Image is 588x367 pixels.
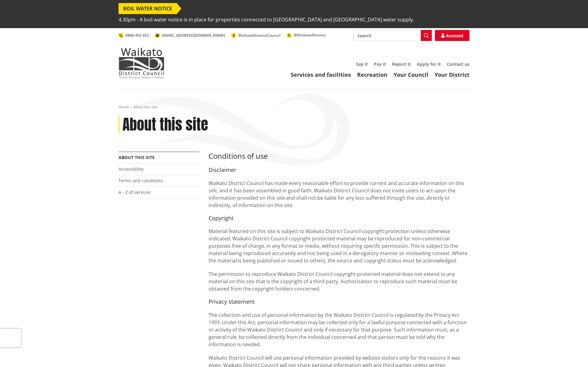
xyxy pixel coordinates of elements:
a: Services and facilities [291,71,351,78]
h4: Copyright [209,215,469,222]
a: Apply for it [417,61,441,67]
input: Search input [353,30,432,41]
h4: Disclaimer [209,167,469,173]
h1: About this site [123,116,208,134]
a: Terms and conditions [119,178,163,183]
h4: Privacy statement [209,298,469,305]
a: A - Z of services [119,189,151,195]
a: About this site [119,154,155,160]
a: Recreation [357,71,387,78]
a: Your Council [394,71,428,78]
p: The permission to reproduce Waikato District Council copyright protected material does not extend... [209,270,469,292]
a: Accessibility [119,166,144,172]
p: Material featured on this site is subject to Waikato District Council copyright protection unless... [209,228,469,264]
p: Waikato District Council has made every reasonable effort to provide current and accurate informa... [209,180,469,209]
span: 0800 492 452 [126,33,149,38]
a: Contact us [447,61,469,67]
a: Pay it [374,61,386,67]
nav: breadcrumb [119,105,469,110]
a: Say it [356,61,368,67]
a: @WaikatoDistrict [287,32,326,38]
a: WaikatoDistrictCouncil [231,33,281,38]
span: [EMAIL_ADDRESS][DOMAIN_NAME] [162,33,225,38]
a: Account [435,30,469,41]
h3: Conditions of use [209,152,469,161]
a: Report it [392,61,411,67]
span: WaikatoDistrictCouncil [238,33,281,38]
span: About this site [133,104,157,109]
a: Home [119,104,129,109]
span: 4.30pm - A boil water notice is in place for properties connected to [GEOGRAPHIC_DATA] and [GEOGR... [119,14,414,25]
a: Your District [435,71,469,78]
a: 0800 492 452 [119,33,149,38]
p: The collection and use of personal information by the Waikato District Council is regulated by th... [209,311,469,348]
a: [EMAIL_ADDRESS][DOMAIN_NAME] [155,33,225,38]
img: Waikato District Council - Te Kaunihera aa Takiwaa o Waikato [119,48,164,78]
span: BOIL WATER NOTICE [119,3,177,14]
span: @WaikatoDistrict [294,32,326,38]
